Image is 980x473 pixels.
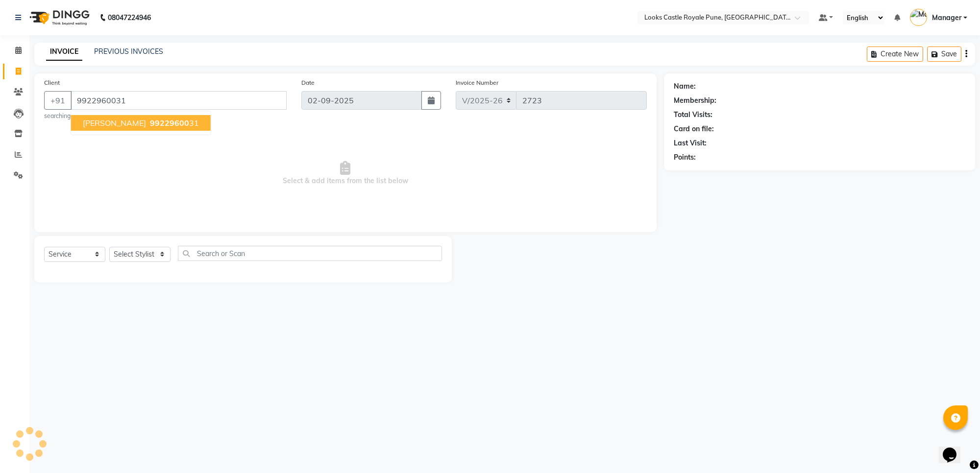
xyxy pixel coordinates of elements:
[674,138,707,148] div: Last Visit:
[674,124,714,134] div: Card on file:
[927,47,961,62] button: Save
[44,78,60,87] label: Client
[71,91,287,110] input: Search by Name/Mobile/Email/Code
[456,78,498,87] label: Invoice Number
[148,118,199,128] ngb-highlight: 31
[674,95,716,106] div: Membership:
[674,81,696,92] div: Name:
[178,246,442,261] input: Search or Scan
[674,110,712,120] div: Total Visits:
[910,9,927,26] img: Manager
[46,43,82,61] a: INVOICE
[94,47,163,56] a: PREVIOUS INVOICES
[44,124,647,222] span: Select & add items from the list below
[932,13,961,23] span: Manager
[44,91,72,110] button: +91
[674,152,696,163] div: Points:
[25,4,92,31] img: logo
[150,118,189,128] span: 99229600
[44,112,287,120] small: searching...
[301,78,315,87] label: Date
[867,47,923,62] button: Create New
[939,434,970,463] iframe: chat widget
[108,4,151,31] b: 08047224946
[83,118,146,128] span: [PERSON_NAME]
